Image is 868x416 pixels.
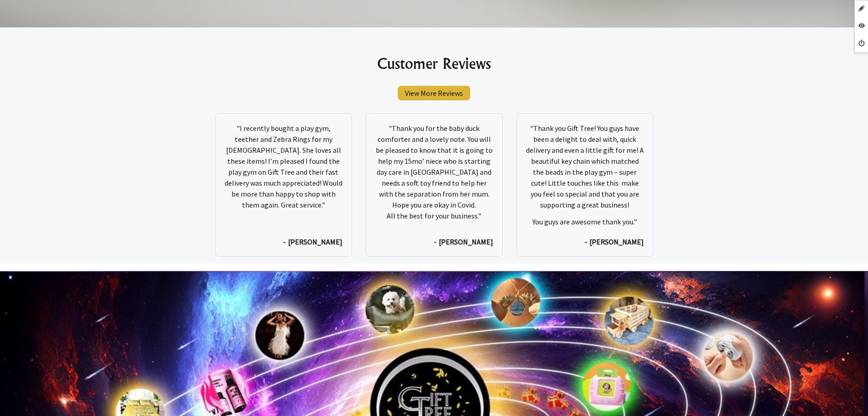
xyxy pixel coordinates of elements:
[283,236,286,247] span: -
[526,216,644,227] p: You guys are awesome thank you."
[584,236,587,247] span: -
[589,236,644,247] span: [PERSON_NAME]
[434,236,437,247] span: -
[439,236,493,247] span: [PERSON_NAME]
[225,123,342,210] p: "I recently bought a play gym, teether and Zebra Rings for my [DEMOGRAPHIC_DATA]. She loves all t...
[398,86,470,100] a: View More Reviews
[526,123,644,210] p: "Thank you Gift Tree! You guys have been a delight to deal with, quick delivery and even a little...
[375,123,493,221] p: "Thank you for the baby duck comforter and a lovely note. You will be pleased to know that it is ...
[288,236,342,247] span: [PERSON_NAME]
